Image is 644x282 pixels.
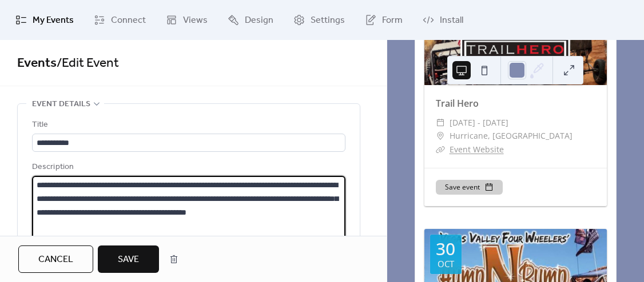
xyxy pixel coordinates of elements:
div: Oct [438,260,454,268]
div: ​ [436,129,445,143]
a: Install [414,5,472,35]
div: ​ [436,143,445,156]
button: Save event [436,180,503,195]
div: 30 [436,240,455,257]
span: My Events [33,14,74,27]
a: Event Website [450,144,504,155]
span: Design [245,14,273,27]
a: Settings [285,5,353,35]
span: Settings [311,14,345,27]
div: Title [32,118,343,132]
span: Form [382,14,403,27]
a: My Events [7,5,82,35]
span: [DATE] - [DATE] [450,116,508,130]
span: / Edit Event [57,51,119,76]
button: Save [98,245,159,273]
span: Hurricane, [GEOGRAPHIC_DATA] [450,129,573,143]
div: Description [32,160,343,174]
div: ​ [436,116,445,130]
span: Views [183,14,208,27]
a: Events [17,51,57,76]
a: Trail Hero [436,97,479,110]
span: Save [118,253,139,267]
span: Event details [32,98,90,111]
span: Cancel [38,253,73,267]
a: Form [356,5,411,35]
a: Views [157,5,216,35]
button: Cancel [18,245,93,273]
a: Design [219,5,282,35]
span: Connect [111,14,146,27]
span: Install [440,14,463,27]
a: Connect [85,5,154,35]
